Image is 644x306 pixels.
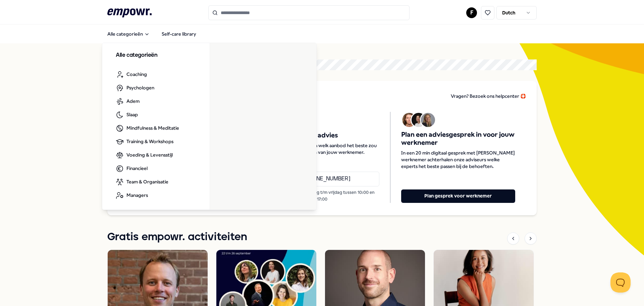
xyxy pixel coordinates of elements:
span: In een 20 min digitaal gesprek met [PERSON_NAME] werknemer achterhalen onze adviseurs welke exper... [401,149,515,170]
a: Bel [PHONE_NUMBER] [265,172,379,186]
span: Plan een adviesgesprek in voor jouw werknemer [401,131,515,147]
input: Search for products, categories or subcategories [208,5,410,20]
p: Bereikbaar van maandag t/m vrijdag tussen 10:00 en 17:00 [265,189,379,203]
nav: Main [102,27,202,41]
button: F [466,7,477,18]
span: Overleg zelf telefonisch welk aanbod het beste zou passen bij de behoeften van jouw werknemer. [265,142,379,156]
a: Vragen? Bezoek ons helpcenter 🛟 [451,92,526,101]
img: Avatar [412,113,426,127]
img: Avatar [421,113,435,127]
button: Plan gesprek voor werknemer [401,189,515,203]
button: Alle categorieën [102,27,155,41]
img: Avatar [402,113,416,127]
iframe: Help Scout Beacon - Open [610,272,631,293]
h1: Gratis empowr. activiteiten [107,229,247,246]
span: Vragen? Bezoek ons helpcenter 🛟 [451,93,526,99]
span: Krijg telefonisch advies [265,131,379,139]
a: Self-care library [156,27,202,41]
